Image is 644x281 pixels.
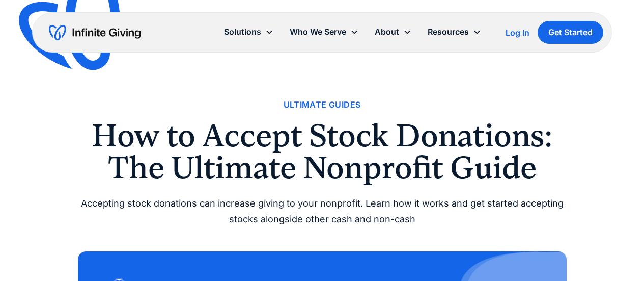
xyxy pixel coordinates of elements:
div: Resources [428,25,469,39]
div: Log In [506,29,529,37]
div: Who We Serve [282,21,367,43]
a: Get Started [538,21,603,44]
div: Solutions [216,21,282,43]
a: Log In [506,27,529,39]
div: Solutions [224,25,261,39]
a: home [49,24,141,41]
div: Who We Serve [290,25,346,39]
h1: How to Accept Stock Donations: The Ultimate Nonprofit Guide [78,120,567,184]
div: About [375,25,399,39]
a: Ultimate Guides [284,98,361,112]
div: Resources [419,21,489,43]
div: Accepting stock donations can increase giving to your nonprofit. Learn how it works and get start... [78,196,567,227]
div: About [367,21,419,43]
